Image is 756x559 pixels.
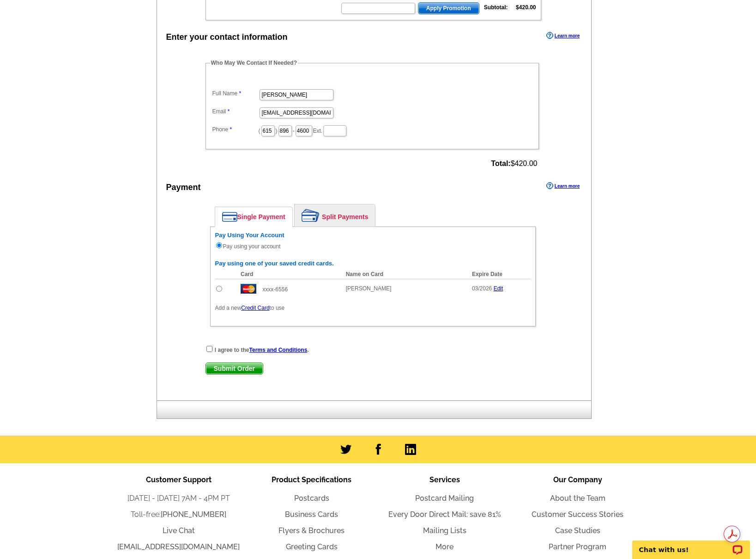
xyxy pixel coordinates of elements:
[550,494,605,503] a: About the Team
[210,123,534,137] dd: ( ) - Ext.
[112,509,245,520] li: Toll-free:
[295,204,375,227] a: Split Payments
[215,207,292,227] a: Single Payment
[341,270,467,279] th: Name on Card
[472,285,492,292] span: 03/2026
[146,475,212,484] span: Customer Support
[532,510,623,519] a: Customer Success Stories
[210,59,298,67] legend: Who May We Contact If Needed?
[491,160,537,168] span: $420.00
[163,526,195,535] a: Live Chat
[278,526,345,535] a: Flyers & Brochures
[215,347,309,353] strong: I agree to the .
[212,107,259,116] label: Email
[215,260,531,267] h6: Pay using one of your saved credit cards.
[435,542,454,551] a: More
[491,160,510,167] strong: Total:
[166,31,288,43] div: Enter your contact information
[236,270,341,279] th: Card
[212,89,259,98] label: Full Name
[423,526,466,535] a: Mailing Lists
[388,510,501,519] a: Every Door Direct Mail: save 81%
[302,209,320,222] img: split-payment.png
[346,285,392,292] span: [PERSON_NAME]
[555,526,600,535] a: Case Studies
[215,232,531,239] h6: Pay Using Your Account
[429,475,460,484] span: Services
[262,286,288,293] span: xxxx-6556
[272,475,351,484] span: Product Specifications
[546,32,580,39] a: Learn more
[222,212,237,222] img: single-payment.png
[553,475,602,484] span: Our Company
[285,510,338,519] a: Business Cards
[212,125,259,134] label: Phone
[286,542,338,551] a: Greeting Cards
[415,494,474,503] a: Postcard Mailing
[546,182,580,190] a: Learn more
[215,304,531,312] p: Add a new to use
[516,4,536,11] strong: $420.00
[166,181,201,194] div: Payment
[249,347,308,353] a: Terms and Conditions
[117,542,240,551] a: [EMAIL_ADDRESS][DOMAIN_NAME]
[161,510,226,519] a: [PHONE_NUMBER]
[241,305,269,311] a: Credit Card
[294,494,329,503] a: Postcards
[112,493,245,504] li: [DATE] - [DATE] 7AM - 4PM PT
[241,284,256,294] img: mast.gif
[626,530,756,559] iframe: LiveChat chat widget
[467,270,531,279] th: Expire Date
[418,3,479,14] span: Apply Promotion
[484,4,508,11] strong: Subtotal:
[549,542,606,551] a: Partner Program
[418,2,479,14] button: Apply Promotion
[206,363,263,374] span: Submit Order
[494,285,503,292] a: Edit
[215,232,531,251] div: Pay using your account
